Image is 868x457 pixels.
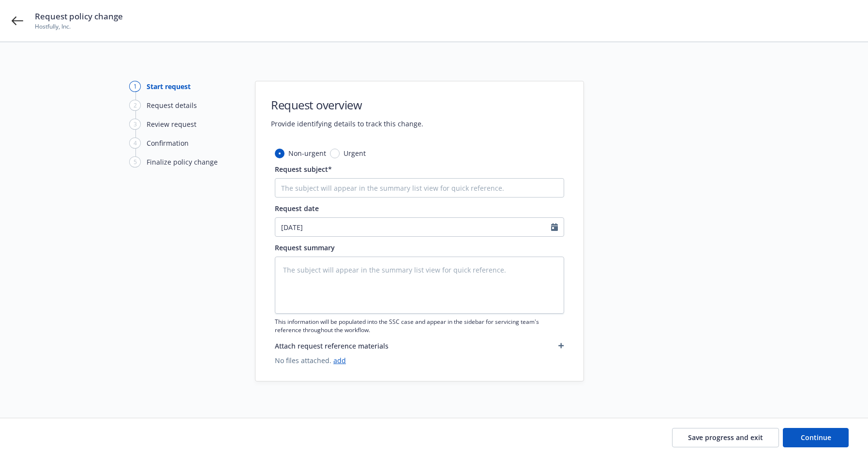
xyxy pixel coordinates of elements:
span: Request policy change [35,11,123,22]
span: Save progress and exit [688,433,763,442]
div: Review request [147,119,196,129]
button: Save progress and exit [672,428,779,447]
a: add [333,356,346,365]
div: Request details [147,100,197,110]
span: Request subject* [275,165,332,174]
button: Continue [783,428,849,447]
div: Confirmation [147,138,189,148]
span: Urgent [344,148,366,158]
span: Hostfully, Inc. [35,22,123,31]
svg: Calendar [551,223,558,231]
span: This information will be populated into the SSC case and appear in the sidebar for servicing team... [275,318,564,334]
input: Non-urgent [275,149,284,158]
div: Finalize policy change [147,157,218,167]
input: Urgent [330,149,340,158]
div: 1 [129,81,141,92]
span: Continue [801,433,831,442]
h1: Request overview [271,97,423,113]
span: Non-urgent [288,148,326,158]
div: 2 [129,100,141,111]
div: 5 [129,156,141,168]
span: No files attached. [275,355,564,366]
div: Start request [147,81,191,91]
input: The subject will appear in the summary list view for quick reference. [275,178,564,198]
span: Request date [275,204,319,213]
div: 4 [129,137,141,149]
span: Request summary [275,243,335,252]
span: Provide identifying details to track this change. [271,119,423,129]
input: MM/DD/YYYY [275,218,551,236]
div: 3 [129,119,141,130]
span: Attach request reference materials [275,341,389,351]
